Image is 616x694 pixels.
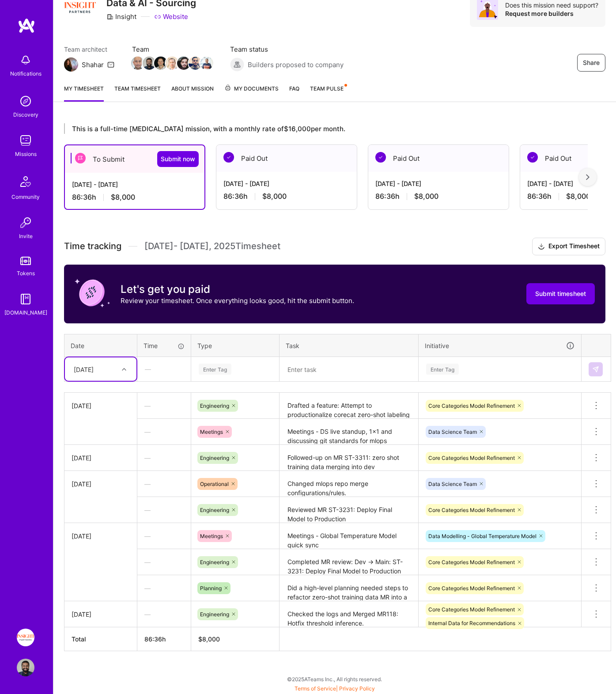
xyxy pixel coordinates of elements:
span: Submit timesheet [535,289,586,298]
div: Insight [106,12,136,21]
div: — [138,357,190,381]
span: Meetings [200,533,223,539]
div: Enter Tag [426,362,459,376]
a: Team Member Avatar [178,56,189,71]
textarea: Followed-up on MR ST-3311: zero shot training data merging into dev Start making structural/code ... [280,446,417,470]
textarea: Meetings - Global Temperature Model quick sync [280,524,417,548]
img: Paid Out [223,152,234,163]
textarea: Did a high-level planning needed steps to refactor zero-shot training data MR into a prod-ready code [280,576,417,600]
div: — [137,498,191,522]
textarea: Checked the logs and Merged MR118: Hotfix threshold inference. Updated the MR, ST-3231: Deploy Fi... [280,602,417,626]
img: teamwork [17,132,34,149]
a: Team Member Avatar [201,56,212,71]
span: Core Categories Model Refinement [428,455,515,461]
div: Does this mission need support? [505,1,598,9]
img: Builders proposed to company [230,57,244,72]
span: Submit now [161,155,195,163]
i: icon CompanyGray [106,13,113,20]
button: Export Timesheet [532,238,605,255]
a: My Documents [224,84,279,102]
span: Core Categories Model Refinement [428,585,515,592]
a: Team Member Avatar [155,56,166,71]
img: Team Member Avatar [166,57,179,70]
th: Task [280,334,419,357]
a: Website [154,12,188,21]
i: icon Chevron [122,367,126,372]
span: [DATE] - [DATE] , 2025 Timesheet [144,241,280,252]
div: Shahar [82,60,104,69]
span: Core Categories Model Refinement [428,402,515,409]
span: Core Categories Model Refinement [428,606,515,613]
span: Meetings [200,429,223,435]
img: logo [18,18,35,34]
th: Total [64,627,137,651]
div: Request more builders [505,9,598,18]
th: Date [64,334,137,357]
textarea: Meetings - DS live standup, 1x1 and discussing git standards for mlops project. [280,420,417,444]
textarea: Drafted a feature: Attempt to productionalize corecat zero-shot labeling experiment MR Reviewed a... [280,394,417,418]
img: To Submit [75,153,86,163]
img: Team Architect [64,57,78,72]
span: My Documents [224,84,279,94]
div: Initiative [425,341,575,351]
img: bell [17,51,34,69]
div: Discovery [13,110,38,119]
div: Paid Out [216,145,357,172]
div: 86:36 h [72,193,197,202]
a: Team Member Avatar [144,56,155,71]
img: Insight Partners: Data & AI - Sourcing [17,629,34,646]
img: Team Member Avatar [200,57,213,70]
div: — [137,472,191,496]
div: [DATE] [72,453,130,463]
img: Community [15,171,36,192]
div: Paid Out [368,145,509,172]
img: tokens [20,257,31,265]
button: Submit now [157,151,199,167]
button: Submit timesheet [526,283,595,304]
a: Team Member Avatar [132,56,144,71]
img: Team Member Avatar [189,57,202,70]
a: Team timesheet [114,84,161,102]
img: Paid Out [375,152,386,163]
a: Team Member Avatar [166,56,178,71]
span: Team status [230,45,344,54]
div: [DATE] [72,531,130,541]
div: — [137,420,191,444]
div: [DOMAIN_NAME] [4,308,47,317]
div: Community [11,192,40,201]
a: Privacy Policy [339,685,375,692]
button: Share [577,54,605,72]
img: discovery [17,92,34,110]
img: coin [75,275,110,311]
span: Team architect [64,45,114,54]
span: Engineering [200,507,229,513]
a: Insight Partners: Data & AI - Sourcing [15,629,37,646]
span: Data Science Team [428,481,477,487]
img: Invite [17,214,34,231]
div: — [137,550,191,574]
div: — [137,446,191,470]
div: 86:36 h [375,192,502,201]
div: [DATE] [72,401,130,410]
div: Tokens [17,269,35,278]
div: [DATE] [74,364,94,374]
textarea: Changed mlops repo merge configurations/rules. Set-up some time to sync on git standards for mlops. [280,472,417,496]
span: Team [132,45,212,54]
a: Team Pulse [310,84,346,102]
span: Core Categories Model Refinement [428,559,515,565]
span: Operational [200,481,229,487]
a: About Mission [171,84,214,102]
h3: Let's get you paid [121,283,354,296]
th: Type [191,334,280,357]
div: © 2025 ATeams Inc., All rights reserved. [53,668,616,690]
img: Paid Out [527,152,538,163]
img: Team Member Avatar [154,57,167,70]
span: $8,000 [111,193,135,202]
div: — [137,576,191,600]
a: Team Member Avatar [189,56,201,71]
img: Team Member Avatar [177,57,190,70]
span: $8,000 [414,192,438,201]
img: guide book [17,290,34,308]
img: Team Member Avatar [131,57,144,70]
div: — [137,524,191,548]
